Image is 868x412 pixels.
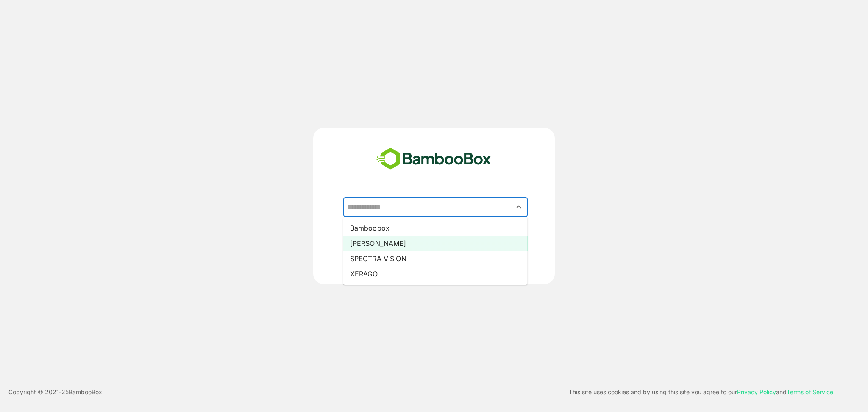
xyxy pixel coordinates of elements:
[343,251,528,266] li: SPECTRA VISION
[343,266,528,281] li: XERAGO
[737,388,776,395] a: Privacy Policy
[8,387,102,397] p: Copyright © 2021- 25 BambooBox
[513,201,525,213] button: Close
[569,387,833,397] p: This site uses cookies and by using this site you agree to our and
[343,236,528,251] li: [PERSON_NAME]
[372,145,496,173] img: bamboobox
[343,220,528,236] li: Bamboobox
[787,388,833,395] a: Terms of Service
